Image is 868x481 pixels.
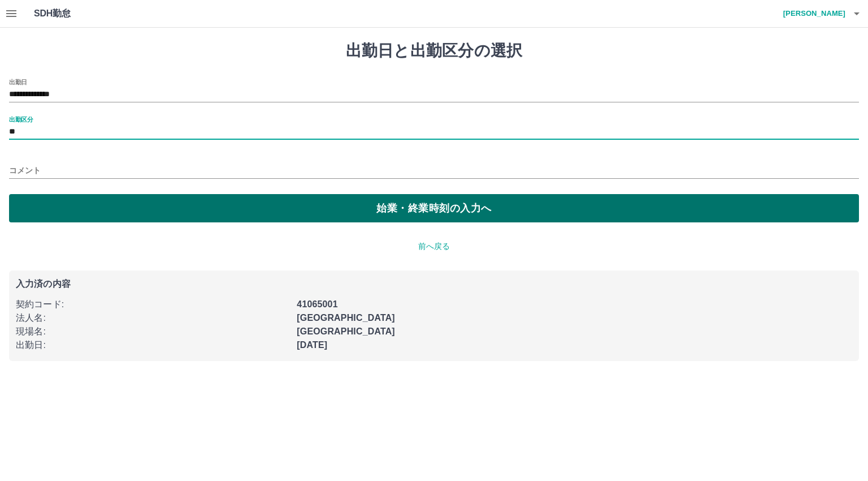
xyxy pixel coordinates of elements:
p: 出勤日 : [16,338,290,352]
b: [DATE] [297,340,327,350]
h1: 出勤日と出勤区分の選択 [9,41,859,61]
label: 出勤区分 [9,115,33,123]
b: [GEOGRAPHIC_DATA] [297,327,395,336]
p: 法人名 : [16,311,290,325]
b: 41065001 [297,299,337,309]
p: 契約コード : [16,298,290,311]
p: 現場名 : [16,325,290,338]
button: 始業・終業時刻の入力へ [9,194,859,222]
p: 前へ戻る [9,240,859,252]
p: 入力済の内容 [16,280,852,289]
label: 出勤日 [9,78,27,86]
b: [GEOGRAPHIC_DATA] [297,313,395,323]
